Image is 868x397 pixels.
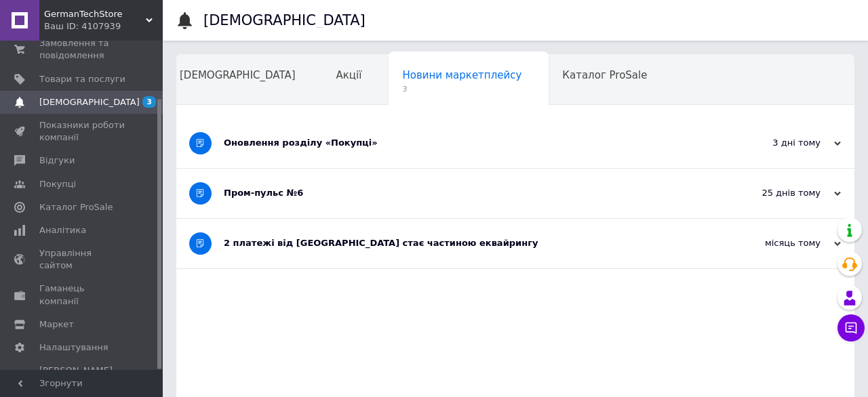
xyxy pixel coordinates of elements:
span: 3 [142,96,156,108]
div: 3 дні тому [705,137,841,149]
span: [DEMOGRAPHIC_DATA] [39,96,140,108]
span: Каталог ProSale [39,201,113,213]
span: GermanTechStore [44,8,146,20]
span: Товари та послуги [39,73,125,85]
span: Відгуки [39,154,75,167]
div: Ваш ID: 4107939 [44,20,163,33]
span: Управління сайтом [39,247,125,272]
span: Замовлення та повідомлення [39,37,125,62]
span: Покупці [39,178,76,190]
span: Маркет [39,318,74,331]
div: Пром-пульс №6 [224,187,705,199]
div: Оновлення розділу «Покупці» [224,137,705,149]
span: Акції [336,69,362,81]
div: місяць тому [705,237,841,249]
span: 3 [402,84,521,94]
span: Новини маркетплейсу [402,69,521,81]
span: Показники роботи компанії [39,119,125,144]
button: Чат з покупцем [837,314,865,341]
div: 2 платежі від [GEOGRAPHIC_DATA] стає частиною еквайрингу [224,237,705,249]
h1: [DEMOGRAPHIC_DATA] [203,12,366,28]
span: [DEMOGRAPHIC_DATA] [180,69,296,81]
span: Гаманець компанії [39,283,125,307]
span: Аналітика [39,224,86,236]
div: 25 днів тому [705,187,841,199]
span: Налаштування [39,341,108,354]
span: Каталог ProSale [562,69,647,81]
